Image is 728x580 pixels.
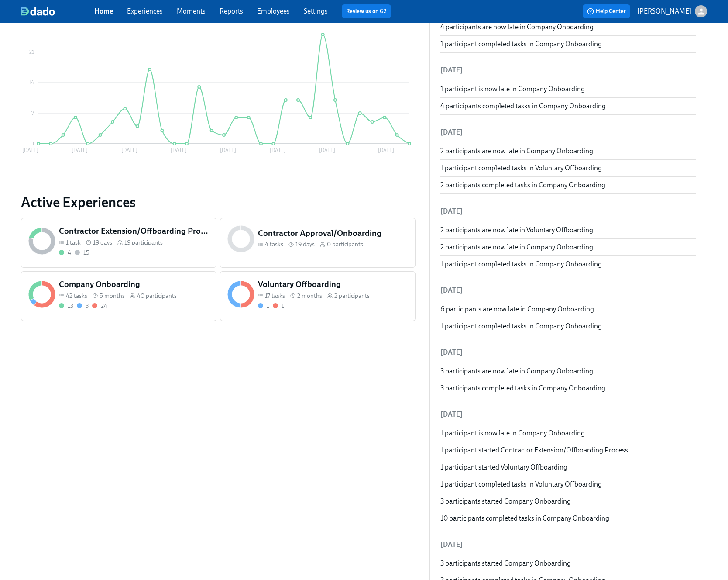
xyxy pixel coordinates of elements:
div: 10 participants completed tasks in Company Onboarding [440,514,696,523]
div: 1 participant completed tasks in Voluntary Offboarding [440,163,696,173]
tspan: 7 [31,110,34,116]
tspan: [DATE] [72,147,88,153]
span: 2 months [297,292,322,300]
li: [DATE] [440,404,696,425]
a: Reports [220,7,243,15]
span: 19 participants [124,238,163,247]
div: 1 participant started Voluntary Offboarding [440,463,696,472]
tspan: [DATE] [319,147,335,153]
div: 6 participants are now late in Company Onboarding [440,304,696,314]
div: Completed all due tasks [59,302,73,310]
div: 2 participants are now late in Company Onboarding [440,242,696,252]
tspan: [DATE] [121,147,137,153]
span: 5 months [100,292,125,300]
span: 0 participants [327,240,363,249]
a: Voluntary Offboarding17 tasks 2 months2 participants11 [220,271,416,321]
span: 2 participants [334,292,370,300]
tspan: [DATE] [171,147,187,153]
a: Contractor Extension/Offboarding Process1 task 19 days19 participants415 [21,218,216,268]
li: [DATE] [440,201,696,222]
div: 15 [83,249,89,257]
a: dado [21,7,94,16]
div: 13 [68,302,73,310]
div: 1 participant is now late in Company Onboarding [440,84,696,94]
button: [PERSON_NAME] [637,5,707,17]
span: Help Center [587,7,626,16]
div: 1 participant started Contractor Extension/Offboarding Process [440,445,696,455]
tspan: 14 [29,79,34,86]
li: [DATE] [440,60,696,81]
span: 4 tasks [265,240,283,249]
span: 19 days [295,240,315,249]
div: With overdue tasks [273,302,284,310]
div: 1 participant completed tasks in Company Onboarding [440,39,696,49]
tspan: [DATE] [378,147,394,153]
div: 3 participants started Company Onboarding [440,497,696,506]
a: Contractor Approval/Onboarding4 tasks 19 days0 participants [220,218,416,268]
div: 4 participants are now late in Company Onboarding [440,22,696,32]
div: 1 participant completed tasks in Voluntary Offboarding [440,480,696,489]
a: Settings [304,7,328,15]
div: 1 participant completed tasks in Company Onboarding [440,321,696,331]
a: Experiences [127,7,163,15]
div: 4 participants completed tasks in Company Onboarding [440,101,696,111]
div: 1 participant completed tasks in Company Onboarding [440,259,696,269]
div: With overdue tasks [92,302,107,310]
img: dado [21,7,55,16]
span: 19 days [93,238,112,247]
li: [DATE] [440,534,696,555]
li: [DATE] [440,342,696,363]
a: Home [94,7,113,15]
div: Completed all due tasks [59,249,71,257]
div: 3 participants are now late in Company Onboarding [440,366,696,376]
h5: Contractor Extension/Offboarding Process [59,225,209,237]
span: 1 task [66,238,81,247]
li: [DATE] [440,122,696,143]
tspan: 28 [28,18,34,24]
h5: Contractor Approval/Onboarding [258,228,408,239]
div: 2 participants completed tasks in Company Onboarding [440,180,696,190]
tspan: 0 [31,141,34,147]
li: [DATE] [440,280,696,301]
tspan: [DATE] [270,147,286,153]
div: 3 participants completed tasks in Company Onboarding [440,383,696,393]
div: 4 [68,249,71,257]
a: Active Experiences [21,193,416,211]
h5: Company Onboarding [59,279,209,290]
a: Company Onboarding42 tasks 5 months40 participants13324 [21,271,216,321]
div: On time with open tasks [77,302,89,310]
a: Moments [177,7,206,15]
button: Help Center [583,4,630,18]
tspan: [DATE] [22,147,38,153]
div: On time with open tasks [258,302,269,310]
div: 3 [86,302,89,310]
p: [PERSON_NAME] [637,7,691,16]
div: Not started [75,249,89,257]
div: 2 participants are now late in Voluntary Offboarding [440,225,696,235]
div: 24 [101,302,107,310]
h5: Voluntary Offboarding [258,279,408,290]
div: 2 participants are now late in Company Onboarding [440,146,696,156]
div: 1 participant is now late in Company Onboarding [440,428,696,438]
button: Review us on G2 [342,4,391,18]
tspan: [DATE] [220,147,236,153]
span: 42 tasks [66,292,87,300]
div: 3 participants started Company Onboarding [440,559,696,568]
div: 1 [282,302,284,310]
tspan: 21 [29,49,34,55]
a: Employees [257,7,290,15]
span: 40 participants [137,292,177,300]
span: 17 tasks [265,292,285,300]
a: Review us on G2 [346,7,387,16]
div: 1 [267,302,269,310]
